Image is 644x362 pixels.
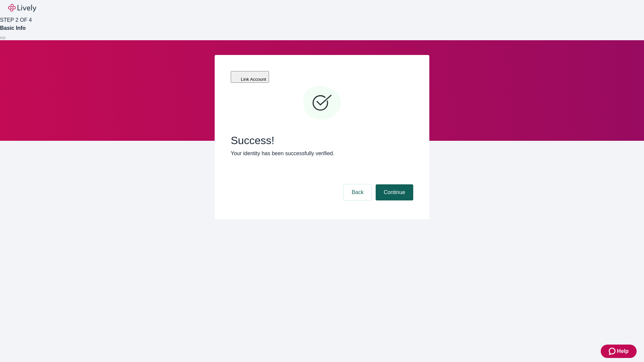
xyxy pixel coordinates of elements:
button: Back [343,184,372,200]
button: Link Account [231,71,269,83]
span: Success! [231,134,413,147]
button: Zendesk support iconHelp [601,345,637,358]
p: Your identity has been successfully verified. [231,149,413,158]
svg: Zendesk support icon [609,347,617,355]
svg: Checkmark icon [302,83,342,123]
span: Help [617,347,629,355]
img: Lively [8,4,36,12]
button: Continue [376,184,413,200]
